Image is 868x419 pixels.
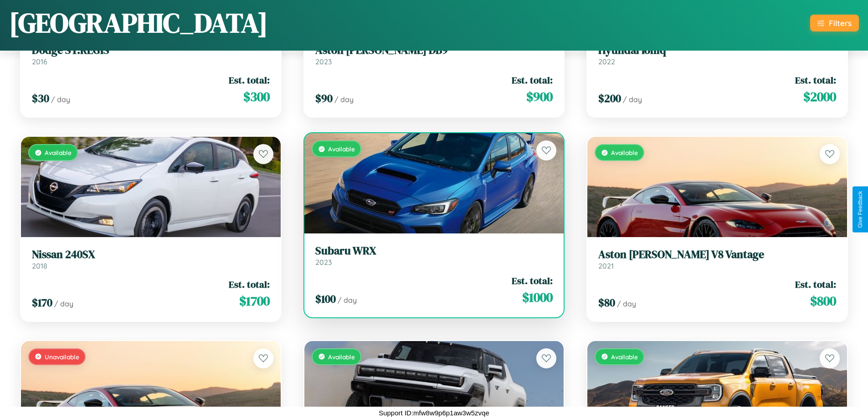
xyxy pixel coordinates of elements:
h3: Aston [PERSON_NAME] DB9 [315,44,553,57]
span: / day [338,295,357,305]
span: Est. total: [512,73,553,87]
span: Unavailable [45,353,79,361]
span: Est. total: [795,278,836,291]
h3: Hyundai Ioniq [598,44,836,57]
span: 2022 [598,57,615,66]
span: 2016 [32,57,47,66]
span: Est. total: [512,274,553,287]
span: $ 1000 [522,288,553,306]
span: $ 80 [598,295,615,310]
span: $ 2000 [803,88,836,106]
span: $ 300 [243,88,270,106]
a: Dodge ST.REGIS2016 [32,44,270,66]
span: $ 800 [810,292,836,310]
span: $ 30 [32,91,49,106]
span: $ 200 [598,91,621,106]
span: Available [328,353,355,361]
span: Available [611,149,638,156]
span: $ 100 [315,291,336,306]
a: Subaru WRX2023 [315,244,553,267]
span: Available [45,149,72,156]
span: / day [623,95,642,104]
h3: Dodge ST.REGIS [32,44,270,57]
h1: [GEOGRAPHIC_DATA] [9,4,268,41]
a: Hyundai Ioniq2022 [598,44,836,66]
span: / day [334,95,354,104]
span: / day [51,95,70,104]
span: $ 90 [315,91,333,106]
span: 2023 [315,57,332,66]
h3: Subaru WRX [315,244,553,258]
span: Est. total: [229,73,270,87]
span: $ 170 [32,295,52,310]
span: Est. total: [229,278,270,291]
span: 2023 [315,258,332,267]
span: $ 900 [526,88,553,106]
span: Available [328,145,355,153]
span: 2018 [32,261,47,270]
span: Est. total: [795,73,836,87]
button: Filters [810,15,859,31]
a: Aston [PERSON_NAME] DB92023 [315,44,553,66]
span: 2021 [598,261,614,270]
p: Support ID: mfw8w9p6p1aw3w5zvqe [379,407,489,419]
span: Available [611,353,638,361]
div: Filters [829,18,852,28]
span: / day [54,299,73,308]
span: / day [617,299,636,308]
a: Nissan 240SX2018 [32,248,270,270]
h3: Nissan 240SX [32,248,270,261]
span: $ 1700 [239,292,270,310]
a: Aston [PERSON_NAME] V8 Vantage2021 [598,248,836,270]
div: Give Feedback [857,191,863,228]
h3: Aston [PERSON_NAME] V8 Vantage [598,248,836,261]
